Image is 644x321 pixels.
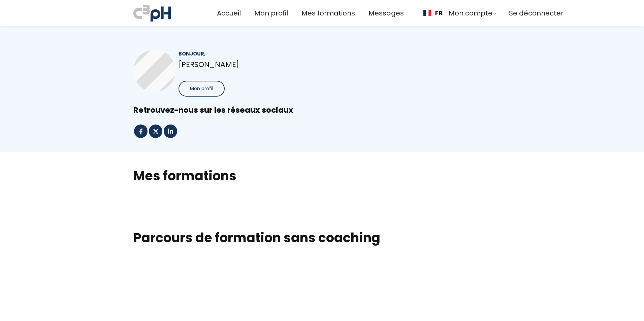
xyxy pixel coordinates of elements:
[179,81,225,97] button: Mon profil
[179,50,311,58] div: Bonjour,
[133,230,511,246] h1: Parcours de formation sans coaching
[417,5,448,21] div: Language selected: Français
[423,10,443,16] a: FR
[417,5,448,21] div: Language Switcher
[133,167,511,184] h2: Mes formations
[449,8,492,19] span: Mon compte
[423,10,431,16] img: Français flag
[368,8,404,19] a: Messages
[133,3,171,23] img: a70bc7685e0efc0bd0b04b3506828469.jpeg
[190,85,213,92] span: Mon profil
[254,8,288,19] a: Mon profil
[133,105,511,115] div: Retrouvez-nous sur les réseaux sociaux
[179,59,311,70] p: [PERSON_NAME]
[301,8,355,19] a: Mes formations
[509,8,563,19] a: Se déconnecter
[217,8,241,19] a: Accueil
